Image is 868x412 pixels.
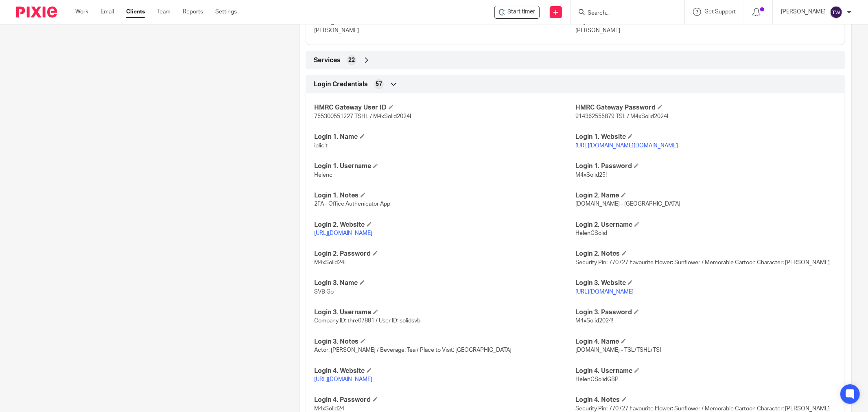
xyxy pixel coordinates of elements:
span: 22 [348,56,355,64]
h4: Login 3. Website [575,279,837,287]
span: 914362555879 TSL / M4xSolid2024! [575,114,668,119]
a: [URL][DOMAIN_NAME][DOMAIN_NAME] [575,143,678,149]
span: 755300551227 TSHL / M4xSolid2024! [314,114,411,119]
a: Settings [215,8,237,16]
a: Team [157,8,171,16]
span: M4xSolid24! [314,260,345,265]
span: [PERSON_NAME] [314,28,359,33]
h4: Login 4. Username [575,367,837,375]
h4: Login 1. Website [575,133,837,141]
input: Search [587,10,660,17]
h4: Login 2. Website [314,221,575,229]
span: Helenc [314,172,332,178]
span: Services [314,56,341,65]
h4: Login 3. Name [314,279,575,287]
span: HelenCSolid [575,230,607,236]
h4: HMRC Gateway Password [575,103,837,112]
a: [URL][DOMAIN_NAME] [314,230,372,236]
span: Actor: [PERSON_NAME] / Beverage: Tea / Place to Visit: [GEOGRAPHIC_DATA] [314,347,512,353]
span: [DOMAIN_NAME] - [GEOGRAPHIC_DATA] [575,201,680,207]
span: HelenCSolidGBP [575,377,619,382]
h4: Login 3. Password [575,308,837,317]
span: Login Credentials [314,80,368,89]
h4: Login 1. Username [314,162,575,171]
span: M4xSolid24 [314,406,344,412]
span: Security Pin: 770727 Favourite Flower: Sunflower / Memorable Cartoon Character: [PERSON_NAME] [575,260,830,265]
h4: Login 2. Password [314,250,575,258]
h4: Login 4. Notes [575,396,837,404]
h4: Login 1. Name [314,133,575,141]
img: svg%3E [830,6,843,19]
span: 2FA - Office Authenicator App [314,201,390,207]
a: Work [75,8,88,16]
a: [URL][DOMAIN_NAME] [575,289,634,295]
span: Get Support [704,9,736,15]
span: M4xSolid2024! [575,318,613,324]
span: M4xSolid25! [575,172,607,178]
h4: Login 2. Username [575,221,837,229]
span: iplicit [314,143,328,149]
h4: Login 4. Website [314,367,575,375]
span: Security Pin: 770727 Favourite Flower: Sunflower / Memorable Cartoon Character: [PERSON_NAME] [575,406,830,412]
span: 57 [376,80,382,88]
span: SVB Go [314,289,334,295]
h4: Login 1. Password [575,162,837,171]
a: Clients [126,8,145,16]
h4: Login 2. Notes [575,250,837,258]
h4: Login 3. Username [314,308,575,317]
span: [DOMAIN_NAME] - TSL/TSHL/TSI [575,347,661,353]
h4: Login 4. Name [575,337,837,346]
a: Email [101,8,114,16]
h4: Login 3. Notes [314,337,575,346]
a: Reports [183,8,203,16]
h4: Login 4. Password [314,396,575,404]
h4: Login 2. Name [575,191,837,200]
h4: Login 1. Notes [314,191,575,200]
a: [URL][DOMAIN_NAME] [314,377,372,382]
span: Start timer [507,8,535,16]
h4: HMRC Gateway User ID [314,103,575,112]
span: [PERSON_NAME] [575,28,620,33]
img: Pixie [16,7,57,18]
div: Solidatus (Threadneedle Ltd T/A) [494,6,540,19]
p: [PERSON_NAME] [781,8,826,16]
span: Company ID: thre07881 / User ID: solidsvb [314,318,420,324]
